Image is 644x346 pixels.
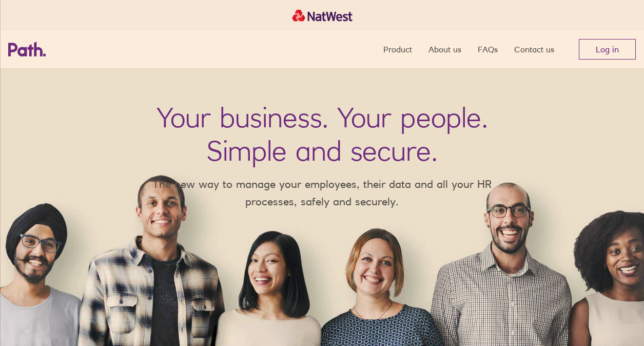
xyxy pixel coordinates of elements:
[514,31,554,68] a: Contact us
[157,101,488,167] h1: Your business. Your people. Simple and secure.
[478,31,498,68] a: FAQs
[428,31,461,68] a: About us
[383,31,412,68] a: Product
[138,176,507,210] p: The new way to manage your employees, their data and all your HR processes, safely and securely.
[579,39,636,60] a: Log in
